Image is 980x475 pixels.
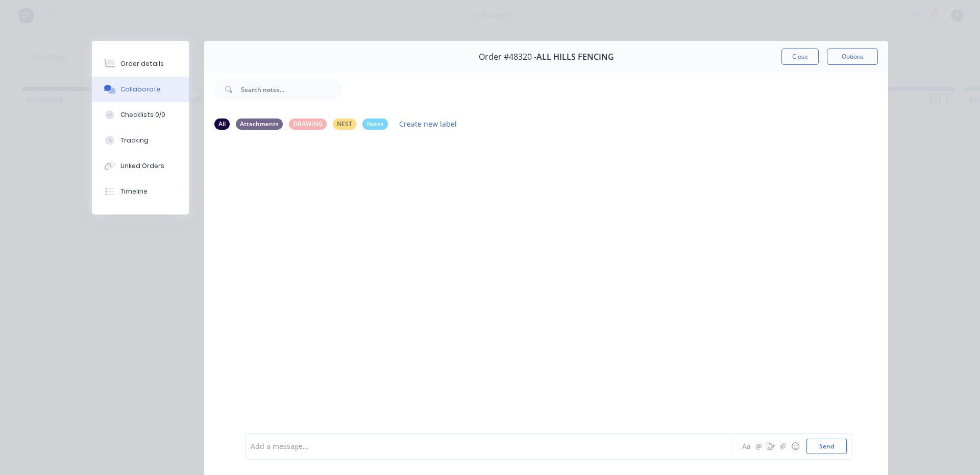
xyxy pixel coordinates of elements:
button: Timeline [92,179,189,204]
button: Collaborate [92,77,189,102]
div: DRAWING [289,118,327,130]
div: Attachments [236,118,283,130]
span: ALL HILLS FENCING [536,52,614,62]
button: Create new label [394,117,462,131]
button: Send [806,439,847,454]
button: ☺ [789,440,801,453]
button: Options [827,49,878,65]
button: Close [781,49,819,65]
div: Tracking [120,136,149,145]
div: Collaborate [120,85,161,94]
span: Order #48320 - [479,52,536,62]
button: Tracking [92,128,189,153]
button: Order details [92,51,189,77]
div: All [214,118,230,130]
div: Linked Orders [120,161,164,171]
div: Checklists 0/0 [120,110,165,120]
div: NEST [333,118,356,130]
button: @ [752,440,765,453]
div: Notes [362,118,388,130]
button: Checklists 0/0 [92,102,189,128]
button: Aa [740,440,752,453]
div: Order details [120,59,164,68]
button: Linked Orders [92,153,189,179]
div: Timeline [120,187,148,196]
input: Search notes... [241,79,342,100]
